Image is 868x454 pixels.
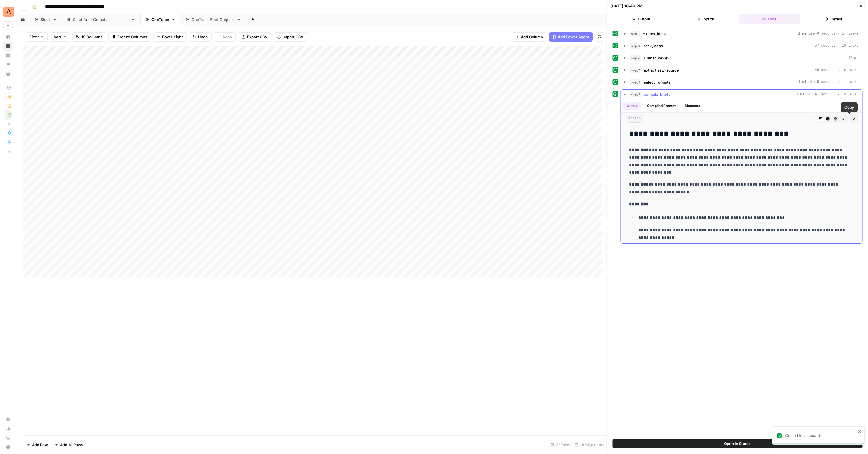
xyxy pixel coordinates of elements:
button: 49 seconds / 16 tasks [621,65,862,75]
button: Export CSV [238,32,271,42]
button: Output [623,102,641,110]
button: 14 ms [621,53,862,63]
button: Filter [26,32,48,42]
div: [DATE] 10:49 PM [610,3,643,9]
button: Compiled Prompt [643,102,679,110]
button: Details [803,14,865,24]
button: Undo [189,32,212,42]
button: Output [610,14,672,24]
button: Freeze Columns [108,32,151,42]
span: Redo [223,34,232,40]
span: Export CSV [247,34,267,40]
button: Sort [50,32,70,42]
span: compile_briefs [644,91,670,97]
span: Filter [29,34,39,40]
button: Workspace: Animalz [3,5,13,19]
button: Add Column [512,32,547,42]
div: 22 Rows [548,440,573,449]
span: Add Power Agent [558,34,589,40]
div: 11/19 Columns [573,440,607,449]
span: 1 minute 6 seconds / 14 tasks [798,31,858,36]
a: Home [3,32,13,42]
a: Insights [3,51,13,60]
span: step_1 [630,31,641,37]
span: Freeze Columns [117,34,147,40]
button: Row Height [153,32,187,42]
button: 57 seconds / 10 tasks [621,41,862,50]
button: Redo [214,32,236,42]
span: Open In Studio [724,441,751,447]
div: Copied to clipboard [785,433,856,438]
span: Add Row [32,442,48,448]
div: 1 minute 41 seconds / 15 tasks [621,99,862,243]
span: 1 minute 5 seconds / 11 tasks [798,80,858,85]
a: Browse [3,42,13,51]
button: Inputs [674,14,736,24]
div: OneTrace [151,17,169,22]
button: 19 Columns [72,32,106,42]
span: step_8 [630,91,641,97]
button: 1 minute 6 seconds / 14 tasks [621,29,862,38]
button: Add 10 Rows [51,440,87,449]
span: Row Height [162,34,183,40]
span: Sort [54,34,61,40]
div: [PERSON_NAME] Brief Outputs [73,17,129,22]
a: Usage [3,424,13,433]
span: step_5 [630,79,641,85]
span: 19 Columns [81,34,102,40]
a: Settings [3,415,13,424]
div: OneTrace Brief Outputs [192,17,234,22]
button: Add Power Agent [549,32,593,42]
a: [PERSON_NAME] Brief Outputs [62,14,140,25]
span: 49 seconds / 16 tasks [815,67,858,73]
span: step_3 [630,43,641,49]
span: 14 ms [848,55,858,61]
span: Human Review [644,55,671,61]
span: Undo [198,34,208,40]
a: Your Data [3,69,13,78]
a: OneTrace [140,14,180,25]
span: step_7 [630,67,641,73]
button: 1 minute 5 seconds / 11 tasks [621,78,862,87]
span: step_4 [630,55,641,61]
div: Stuut [41,17,50,22]
button: Logs [738,14,800,24]
span: 1 minute 41 seconds / 15 tasks [796,92,858,97]
button: Metadata [681,102,704,110]
span: extract_raw_source [644,67,679,73]
button: Open In Studio [613,439,863,448]
span: Add 10 Rows [60,442,83,448]
a: Learning Hub [3,433,13,442]
img: Animalz Logo [3,7,14,17]
button: Help + Support [3,442,13,452]
span: 57 seconds / 10 tasks [815,43,858,48]
span: rank_ideas [644,43,663,49]
button: 1 minute 41 seconds / 15 tasks [621,90,862,99]
span: select_formats [644,79,670,85]
a: OneTrace Brief Outputs [180,14,246,25]
button: Import CSV [274,32,307,42]
span: Import CSV [283,34,303,40]
span: string [626,115,643,123]
button: close [858,429,862,434]
button: Add Row [23,440,51,449]
a: Opportunities [3,60,13,69]
span: extract_ideas [643,31,667,37]
span: Add Column [521,34,543,40]
a: Stuut [29,14,62,25]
